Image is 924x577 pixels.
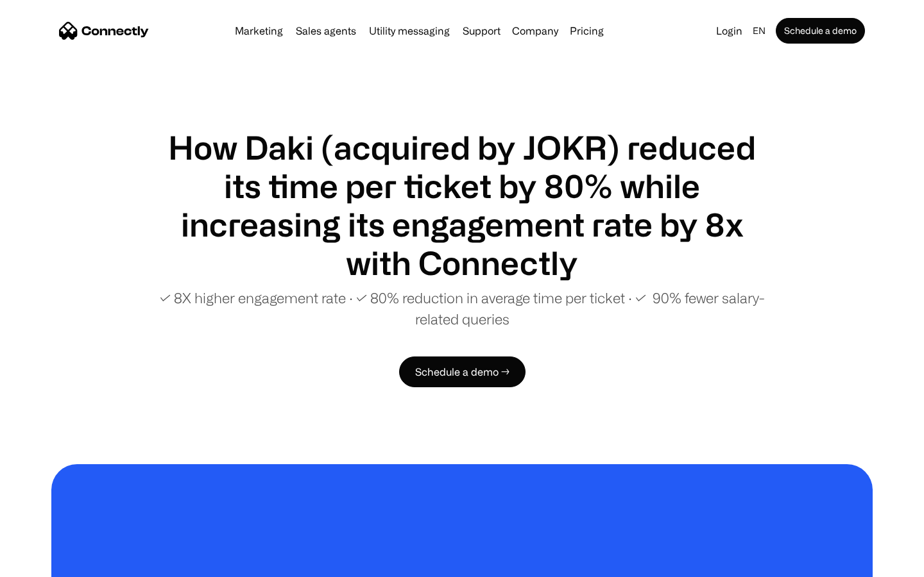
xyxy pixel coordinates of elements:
[565,26,609,36] a: Pricing
[154,287,770,330] p: ✓ 8X higher engagement rate ∙ ✓ 80% reduction in average time per ticket ∙ ✓ 90% fewer salary-rel...
[711,22,748,40] a: Login
[291,26,361,36] a: Sales agents
[753,22,766,40] div: en
[748,22,773,40] div: en
[512,22,558,40] div: Company
[59,21,149,40] a: home
[458,26,506,36] a: Support
[13,553,77,573] aside: Language selected: English
[230,26,288,36] a: Marketing
[508,22,562,40] div: Company
[364,26,455,36] a: Utility messaging
[776,18,865,44] a: Schedule a demo
[399,356,526,387] a: Schedule a demo →
[26,555,77,573] ul: Language list
[154,128,770,282] h1: How Daki (acquired by JOKR) reduced its time per ticket by 80% while increasing its engagement ra...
